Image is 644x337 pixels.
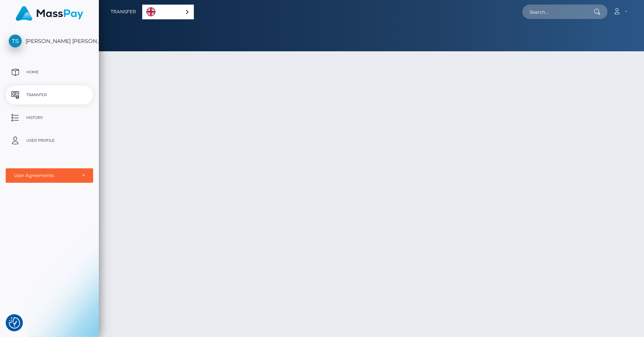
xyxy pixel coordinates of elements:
a: Transfer [6,85,93,104]
a: History [6,108,93,127]
img: Revisit consent button [9,317,20,329]
p: User Profile [9,135,90,146]
a: Transfer [111,4,136,20]
p: Home [9,66,90,78]
a: User Profile [6,131,93,150]
p: History [9,112,90,123]
button: Consent Preferences [9,317,20,329]
img: MassPay [16,6,83,21]
p: Transfer [9,89,90,101]
input: Search... [522,5,594,19]
span: [PERSON_NAME] [PERSON_NAME] [6,38,93,44]
button: User Agreements [6,168,93,183]
div: User Agreements [14,172,76,179]
a: English [143,5,194,19]
a: Home [6,63,93,82]
div: Language [142,5,194,19]
aside: Language selected: English [142,5,194,19]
